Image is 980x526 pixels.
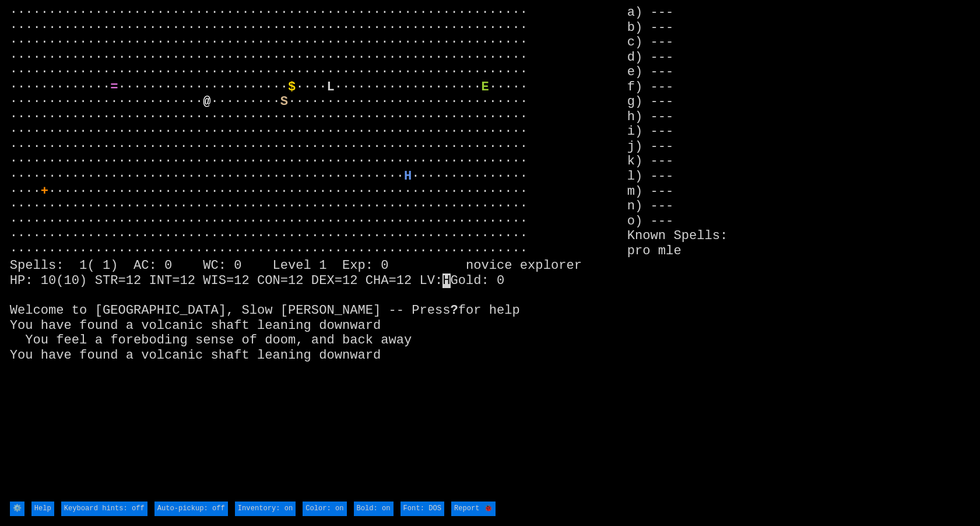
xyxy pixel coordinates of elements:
[482,80,489,94] font: E
[110,80,118,94] font: =
[442,273,450,288] mark: H
[154,502,228,517] input: Auto-pickup: off
[288,80,296,94] font: $
[41,184,48,199] font: +
[61,502,147,517] input: Keyboard hints: off
[627,5,970,500] stats: a) --- b) --- c) --- d) --- e) --- f) --- g) --- h) --- i) --- j) --- k) --- l) --- m) --- n) ---...
[326,80,334,94] font: L
[235,502,296,517] input: Inventory: on
[31,502,54,517] input: Help
[451,502,496,517] input: Report 🐞
[203,94,210,109] font: @
[10,502,24,517] input: ⚙️
[354,502,394,517] input: Bold: on
[404,169,412,184] font: H
[451,303,458,318] b: ?
[280,94,288,109] font: S
[10,5,627,500] larn: ··································································· ·····························...
[401,502,444,517] input: Font: DOS
[303,502,346,517] input: Color: on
